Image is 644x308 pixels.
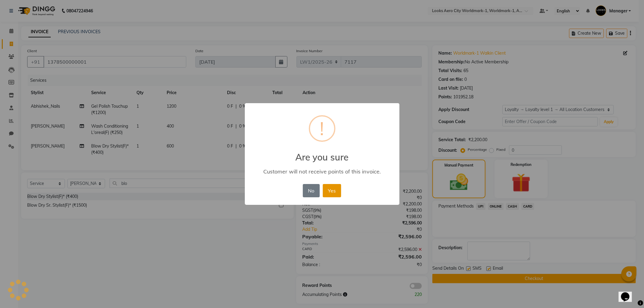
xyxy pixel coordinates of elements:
[303,184,320,197] button: No
[253,168,390,175] div: Customer will not receive points of this invoice.
[619,284,638,302] iframe: chat widget
[245,144,399,163] h2: Are you sure
[323,184,341,197] button: Yes
[320,116,324,141] div: !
